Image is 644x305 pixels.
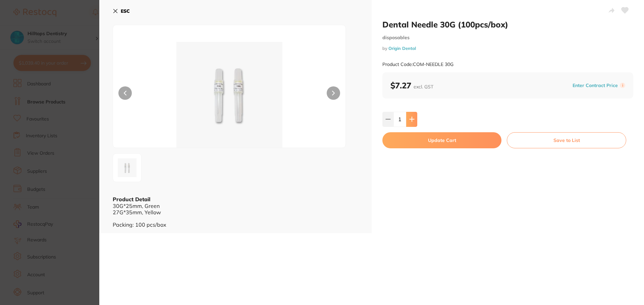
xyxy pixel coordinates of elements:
[113,5,130,17] button: ESC
[113,196,150,203] b: Product Detail
[382,132,501,148] button: Update Cart
[115,156,139,180] img: cGc
[507,132,626,148] button: Save to List
[620,83,625,88] label: i
[160,42,299,148] img: cGc
[382,62,453,67] small: Product Code: COM-NEEDLE 30G
[414,84,433,90] span: excl. GST
[121,8,130,14] b: ESC
[571,82,620,89] button: Enter Contract Price
[382,35,633,41] small: disposables
[113,203,358,228] div: 30G*25mm, Green 27G*35mm, Yellow Packing: 100 pcs/box
[382,46,633,51] small: by
[390,80,433,90] b: $7.27
[388,46,416,51] a: Origin Dental
[382,19,633,29] h2: Dental Needle 30G (100pcs/box)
